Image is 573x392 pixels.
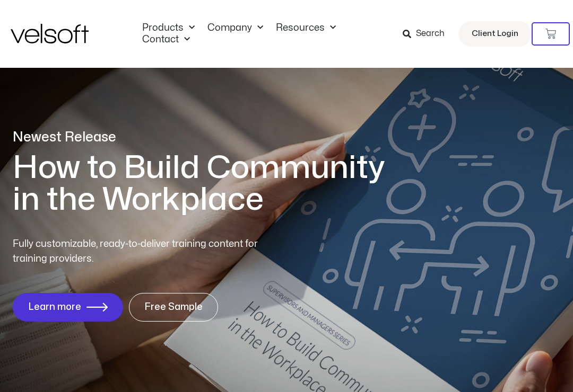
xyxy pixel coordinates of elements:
p: Newest Release [13,128,400,147]
a: ContactMenu Toggle [136,34,196,46]
span: Client Login [472,27,518,41]
img: Velsoft Training Materials [11,24,89,43]
a: Free Sample [129,293,218,322]
a: ResourcesMenu Toggle [270,22,342,34]
p: Fully customizable, ready-to-deliver training content for training providers. [13,237,277,266]
nav: Menu [136,22,393,46]
span: Search [416,27,445,41]
a: Search [403,25,452,43]
a: CompanyMenu Toggle [201,22,270,34]
span: Free Sample [144,302,203,313]
a: Client Login [458,21,532,47]
a: ProductsMenu Toggle [136,22,201,34]
h1: How to Build Community in the Workplace [13,152,400,216]
a: Learn more [13,293,123,322]
span: Learn more [28,302,81,313]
